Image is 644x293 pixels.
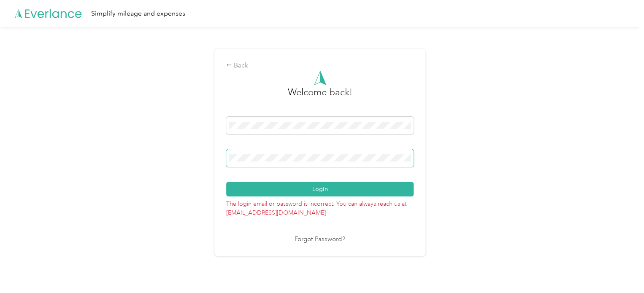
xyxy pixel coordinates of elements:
iframe: Everlance-gr Chat Button Frame [597,246,644,293]
div: Simplify mileage and expenses [91,8,185,19]
div: Back [226,61,414,71]
button: Login [226,182,414,196]
h3: greeting [288,85,352,108]
a: Forgot Password? [295,235,345,245]
p: The login email or password is incorrect. You can always reach us at [EMAIL_ADDRESS][DOMAIN_NAME] [226,196,414,217]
